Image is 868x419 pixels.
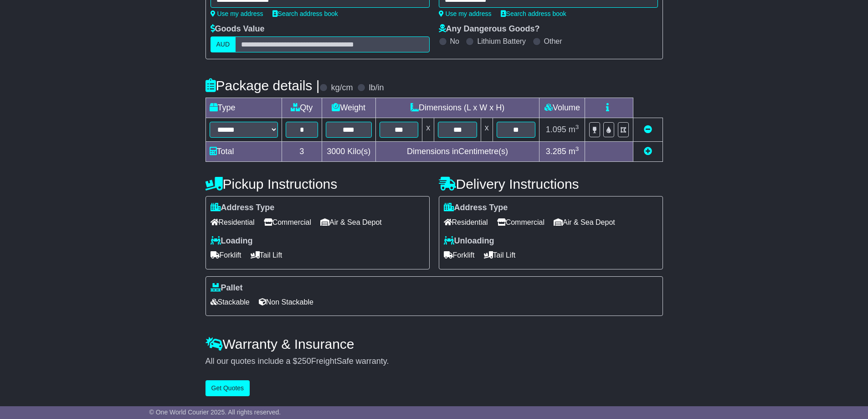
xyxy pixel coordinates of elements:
[211,215,255,229] span: Residential
[444,248,475,262] span: Forklift
[546,147,566,156] span: 3.285
[439,176,663,191] h4: Delivery Instructions
[444,203,508,213] label: Address Type
[644,147,652,156] a: Add new item
[439,24,540,34] label: Any Dangerous Goods?
[272,10,338,17] a: Search address book
[422,118,434,142] td: x
[259,295,313,309] span: Non Stackable
[211,10,263,17] a: Use my address
[375,142,539,162] td: Dimensions in Centimetre(s)
[205,336,663,352] h4: Warranty & Insurance
[575,145,579,152] sup: 3
[575,124,579,130] sup: 3
[205,357,663,367] div: All our quotes include a $ FreightSafe warranty.
[149,409,281,416] span: © One World Courier 2025. All rights reserved.
[298,357,311,366] span: 250
[320,215,382,229] span: Air & Sea Depot
[282,142,322,162] td: 3
[644,125,652,134] a: Remove this item
[569,125,579,134] span: m
[450,37,459,46] label: No
[369,83,384,93] label: lb/in
[331,83,353,93] label: kg/cm
[205,142,282,162] td: Total
[444,215,488,229] span: Residential
[544,37,562,46] label: Other
[481,118,493,142] td: x
[211,203,275,213] label: Address Type
[497,215,544,229] span: Commercial
[444,236,494,246] label: Unloading
[264,215,311,229] span: Commercial
[211,295,250,309] span: Stackable
[282,98,322,118] td: Qty
[375,98,539,118] td: Dimensions (L x W x H)
[211,24,265,34] label: Goods Value
[251,248,282,262] span: Tail Lift
[211,236,253,246] label: Loading
[205,380,250,396] button: Get Quotes
[569,147,579,156] span: m
[484,248,516,262] span: Tail Lift
[211,283,243,293] label: Pallet
[211,248,241,262] span: Forklift
[439,10,492,17] a: Use my address
[205,98,282,118] td: Type
[539,98,585,118] td: Volume
[546,125,566,134] span: 1.095
[554,215,615,229] span: Air & Sea Depot
[327,147,345,156] span: 3000
[501,10,566,17] a: Search address book
[477,37,526,46] label: Lithium Battery
[322,142,375,162] td: Kilo(s)
[322,98,375,118] td: Weight
[205,78,320,93] h4: Package details |
[205,176,430,191] h4: Pickup Instructions
[211,36,236,52] label: AUD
